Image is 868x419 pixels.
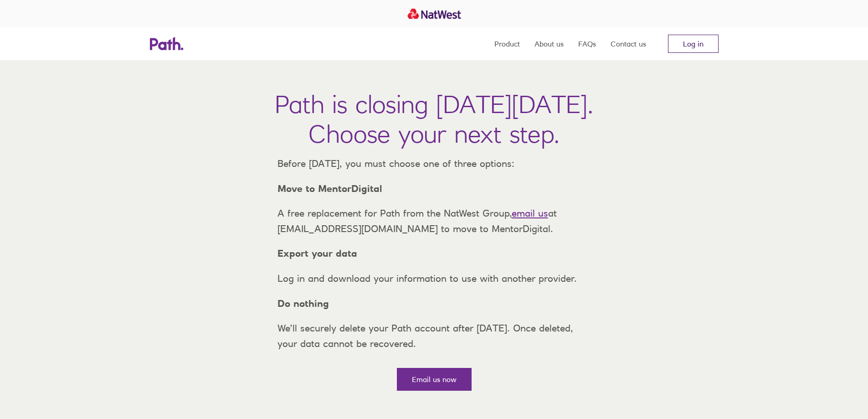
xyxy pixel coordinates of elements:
[270,156,598,171] p: Before [DATE], you must choose one of three options:
[534,27,564,60] a: About us
[275,89,593,149] h1: Path is closing [DATE][DATE]. Choose your next step.
[397,368,472,391] a: Email us now
[270,271,598,286] p: Log in and download your information to use with another provider.
[277,183,382,194] strong: Move to MentorDigital
[277,298,329,309] strong: Do nothing
[277,248,357,259] strong: Export your data
[270,206,598,236] p: A free replacement for Path from the NatWest Group, at [EMAIL_ADDRESS][DOMAIN_NAME] to move to Me...
[270,321,598,351] p: We’ll securely delete your Path account after [DATE]. Once deleted, your data cannot be recovered.
[668,35,719,53] a: Log in
[494,27,520,60] a: Product
[611,27,646,60] a: Contact us
[512,207,548,219] a: email us
[578,27,596,60] a: FAQs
